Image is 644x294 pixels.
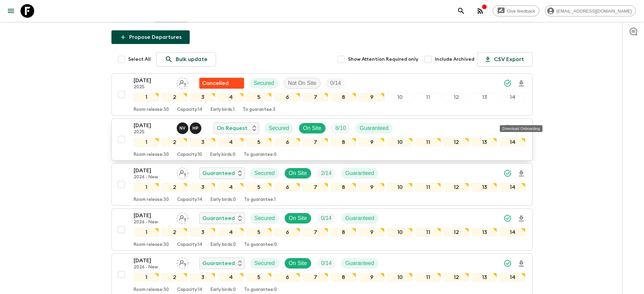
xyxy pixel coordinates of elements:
span: Show Attention Required only [348,56,418,63]
p: On Site [289,214,307,222]
p: Guaranteed [202,259,235,267]
p: To guarantee: 3 [243,107,276,113]
div: 8 [331,228,356,237]
p: Room release: 30 [134,197,169,203]
p: Capacity: 14 [177,287,202,293]
div: 7 [303,183,328,192]
div: 7 [303,138,328,147]
p: Early birds: 0 [210,152,236,158]
span: Assign pack leader [177,79,188,85]
div: 8 [331,273,356,282]
div: 5 [246,228,272,237]
p: Early birds: 1 [211,107,234,113]
span: Give feedback [503,9,539,14]
span: Include Archived [435,56,474,63]
div: On Site [284,168,311,179]
div: 10 [387,138,413,147]
p: [DATE] [134,166,171,175]
div: 7 [303,228,328,237]
div: 6 [274,228,300,237]
div: 2 [162,138,187,147]
div: 3 [190,93,215,102]
div: 14 [500,93,525,102]
p: On Site [303,124,321,132]
button: search adventures [454,4,468,18]
p: Not On Site [288,79,317,87]
div: Download Onboarding [500,125,542,132]
div: Trip Fill [317,168,336,179]
p: Secured [254,169,275,177]
div: 2 [162,93,187,102]
div: 8 [331,93,356,102]
p: [DATE] [134,76,171,85]
span: Assign pack leader [177,215,188,220]
button: [DATE]2025Assign pack leaderFlash Pack cancellationSecuredNot On SiteTrip Fill1234567891011121314... [111,73,533,116]
p: [DATE] [134,121,171,130]
span: Assign pack leader [177,260,188,265]
svg: Download Onboarding [517,260,525,268]
svg: Download Onboarding [517,170,525,178]
div: 13 [472,183,497,192]
p: Capacity: 14 [177,242,202,248]
div: 9 [359,138,384,147]
a: Give feedback [493,5,539,16]
svg: Synced Successfully [504,259,512,267]
div: 9 [359,228,384,237]
p: 2026 - New [134,175,171,180]
button: menu [4,4,18,18]
div: 6 [274,273,300,282]
p: 2025 [134,85,171,90]
svg: Download Onboarding [517,215,525,223]
div: 3 [190,273,215,282]
svg: Download Onboarding [517,79,525,88]
p: 2025 [134,130,171,135]
div: 13 [472,138,497,147]
div: [EMAIL_ADDRESS][DOMAIN_NAME] [545,5,636,16]
p: [DATE] [134,256,171,265]
div: Trip Fill [317,213,336,224]
button: [DATE]2026 - NewAssign pack leaderGuaranteedSecuredOn SiteTrip FillGuaranteed1234567891011121314R... [111,163,533,206]
p: Guaranteed [345,259,374,267]
div: Secured [250,78,278,89]
p: Capacity: 14 [177,107,202,113]
div: 13 [472,228,497,237]
p: Room release: 30 [134,287,169,293]
div: 11 [415,273,441,282]
p: N V [179,126,186,131]
p: Guaranteed [360,124,389,132]
div: 12 [444,228,469,237]
div: 10 [387,93,413,102]
p: Guaranteed [345,169,374,177]
div: 2 [162,273,187,282]
div: 9 [359,183,384,192]
p: To guarantee: 0 [244,287,277,293]
div: 13 [472,93,497,102]
p: Cancelled [202,79,229,87]
div: 14 [500,138,525,147]
div: 2 [162,183,187,192]
div: 4 [218,228,243,237]
svg: Synced Successfully [504,79,512,87]
div: 14 [500,273,525,282]
div: 10 [387,228,413,237]
p: Room release: 30 [134,107,169,113]
div: 11 [415,138,441,147]
div: 9 [359,273,384,282]
div: 1 [134,183,159,192]
div: 10 [387,183,413,192]
span: [EMAIL_ADDRESS][DOMAIN_NAME] [553,9,635,14]
div: 11 [415,93,441,102]
svg: Synced Successfully [504,169,512,177]
div: 3 [190,228,215,237]
p: 2 / 14 [321,169,332,177]
div: 4 [218,183,243,192]
div: 3 [190,138,215,147]
span: Nguyen Van Canh, Heng PringRathana [177,124,203,130]
p: Guaranteed [202,169,235,177]
div: Trip Fill [331,123,350,134]
div: 4 [218,273,243,282]
div: 8 [331,183,356,192]
div: Secured [250,168,279,179]
p: 2026 - New [134,265,171,270]
p: Capacity: 14 [177,197,202,203]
